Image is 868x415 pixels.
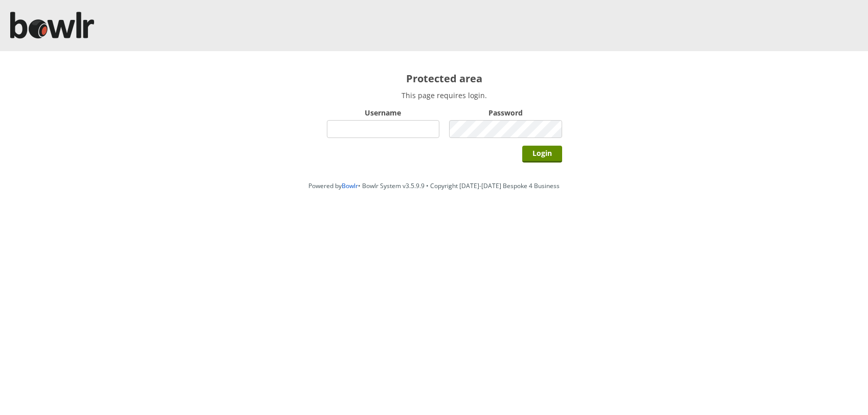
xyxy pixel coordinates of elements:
[327,90,562,100] p: This page requires login.
[308,181,560,190] span: Powered by • Bowlr System v3.5.9.9 • Copyright [DATE]-[DATE] Bespoke 4 Business
[522,146,562,163] input: Login
[327,108,440,118] label: Username
[327,72,562,85] h2: Protected area
[449,108,562,118] label: Password
[342,181,358,190] a: Bowlr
